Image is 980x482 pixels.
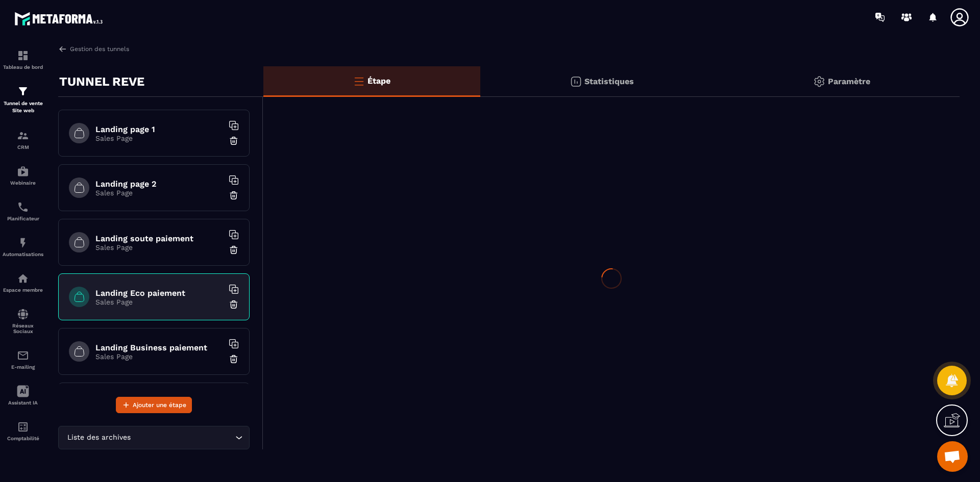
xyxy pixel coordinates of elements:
[17,85,29,97] img: formation
[14,9,106,28] img: logo
[584,77,634,86] p: Statistiques
[3,64,43,70] p: Tableau de bord
[59,71,144,92] p: TUNNEL REVE
[17,308,29,320] img: social-network
[95,243,223,251] p: Sales Page
[3,377,43,413] a: Assistant IA
[367,76,390,86] p: Étape
[17,272,29,285] img: automations
[95,352,223,361] p: Sales Page
[17,237,29,249] img: automations
[813,75,825,88] img: setting-gr.5f69749f.svg
[95,189,223,197] p: Sales Page
[937,441,968,472] div: Ouvrir le chat
[3,158,43,193] a: automationsautomationsWebinaire
[3,144,43,150] p: CRM
[229,245,239,255] img: trash
[95,298,223,306] p: Sales Page
[3,265,43,300] a: automationsautomationsEspace membre
[58,426,250,449] div: Search for option
[17,201,29,213] img: scheduler
[17,421,29,433] img: accountant
[17,165,29,177] img: automations
[95,234,223,243] h6: Landing soute paiement
[3,193,43,229] a: schedulerschedulerPlanificateur
[17,130,29,142] img: formation
[353,75,365,87] img: bars-o.4a397970.svg
[95,179,223,189] h6: Landing page 2
[229,299,239,310] img: trash
[17,349,29,362] img: email
[3,122,43,158] a: formationformationCRM
[58,44,67,54] img: arrow
[229,136,239,146] img: trash
[133,432,233,443] input: Search for option
[3,229,43,265] a: automationsautomationsAutomatisations
[229,190,239,200] img: trash
[95,134,223,142] p: Sales Page
[3,251,43,257] p: Automatisations
[65,432,133,443] span: Liste des archives
[3,216,43,221] p: Planificateur
[828,77,870,86] p: Paramètre
[133,400,186,410] span: Ajouter une étape
[3,323,43,334] p: Réseaux Sociaux
[570,75,582,88] img: stats.20deebd0.svg
[17,49,29,62] img: formation
[58,44,129,54] a: Gestion des tunnels
[3,413,43,449] a: accountantaccountantComptabilité
[3,100,43,114] p: Tunnel de vente Site web
[3,180,43,186] p: Webinaire
[116,397,192,413] button: Ajouter une étape
[3,364,43,370] p: E-mailing
[3,400,43,405] p: Assistant IA
[3,42,43,78] a: formationformationTableau de bord
[3,287,43,293] p: Espace membre
[95,343,223,352] h6: Landing Business paiement
[95,124,223,134] h6: Landing page 1
[229,354,239,364] img: trash
[3,436,43,441] p: Comptabilité
[3,78,43,122] a: formationformationTunnel de vente Site web
[3,300,43,342] a: social-networksocial-networkRéseaux Sociaux
[3,342,43,377] a: emailemailE-mailing
[95,288,223,298] h6: Landing Eco paiement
